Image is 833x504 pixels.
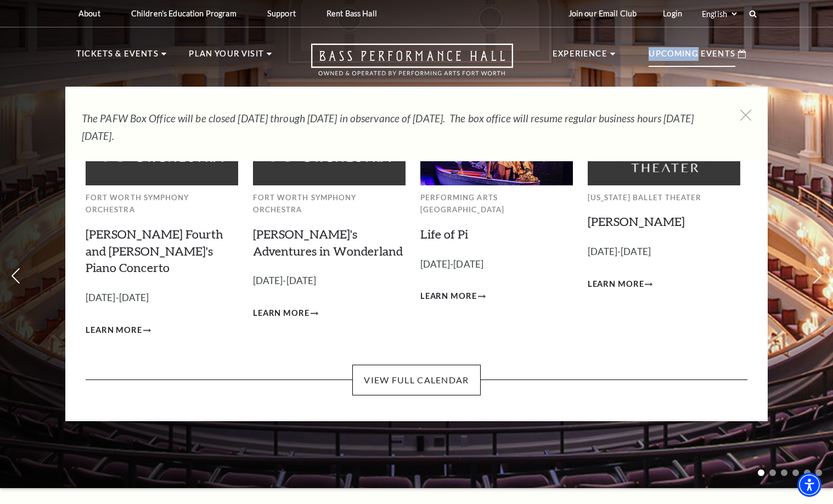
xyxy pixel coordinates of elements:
[86,324,151,337] a: Learn More Brahms Fourth and Grieg's Piano Concerto
[267,9,296,18] p: Support
[553,47,607,67] p: Experience
[420,191,573,216] p: Performing Arts [GEOGRAPHIC_DATA]
[649,47,735,67] p: Upcoming Events
[189,47,264,67] p: Plan Your Visit
[327,9,377,18] p: Rent Bass Hall
[588,191,740,204] p: [US_STATE] Ballet Theater
[78,9,100,18] p: About
[86,226,223,275] a: [PERSON_NAME] Fourth and [PERSON_NAME]'s Piano Concerto
[352,365,480,395] a: View Full Calendar
[588,278,644,291] span: Learn More
[700,9,739,19] select: Select:
[86,191,238,216] p: Fort Worth Symphony Orchestra
[131,9,237,18] p: Children's Education Program
[86,290,238,306] p: [DATE]-[DATE]
[797,473,821,497] div: Accessibility Menu
[420,290,477,303] span: Learn More
[253,307,318,320] a: Learn More Alice's Adventures in Wonderland
[420,226,468,241] a: Life of Pi
[272,43,553,87] a: Open this option
[420,257,573,273] p: [DATE]-[DATE]
[253,191,406,216] p: Fort Worth Symphony Orchestra
[420,290,486,303] a: Learn More Life of Pi
[82,112,694,142] em: The PAFW Box Office will be closed [DATE] through [DATE] in observance of [DATE]. The box office ...
[253,273,406,289] p: [DATE]-[DATE]
[588,278,653,291] a: Learn More Peter Pan
[76,47,159,67] p: Tickets & Events
[253,226,403,258] a: [PERSON_NAME]'s Adventures in Wonderland
[588,244,740,260] p: [DATE]-[DATE]
[588,214,685,229] a: [PERSON_NAME]
[86,324,142,337] span: Learn More
[253,307,309,320] span: Learn More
